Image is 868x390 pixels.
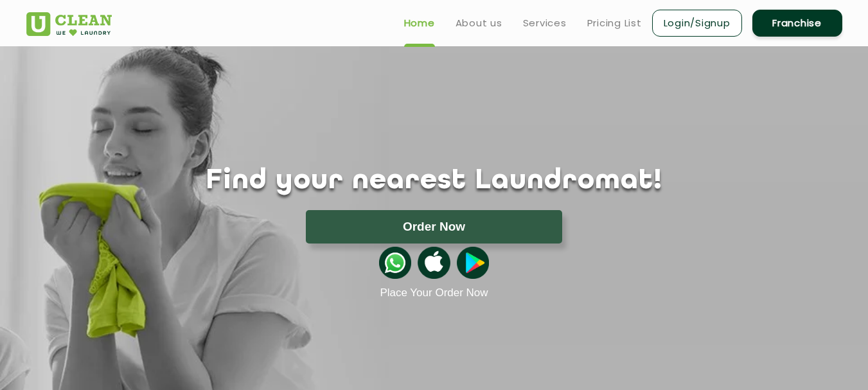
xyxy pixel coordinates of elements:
[380,287,488,299] a: Place Your Order Now
[523,15,567,31] a: Services
[404,15,435,31] a: Home
[456,15,502,31] a: About us
[587,15,642,31] a: Pricing List
[17,165,852,197] h1: Find your nearest Laundromat!
[26,12,112,36] img: UClean Laundry and Dry Cleaning
[418,247,450,279] img: apple-icon.png
[652,10,742,37] a: Login/Signup
[752,10,842,37] a: Franchise
[306,210,562,244] button: Order Now
[379,247,411,279] img: whatsappicon.png
[457,247,489,279] img: playstoreicon.png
